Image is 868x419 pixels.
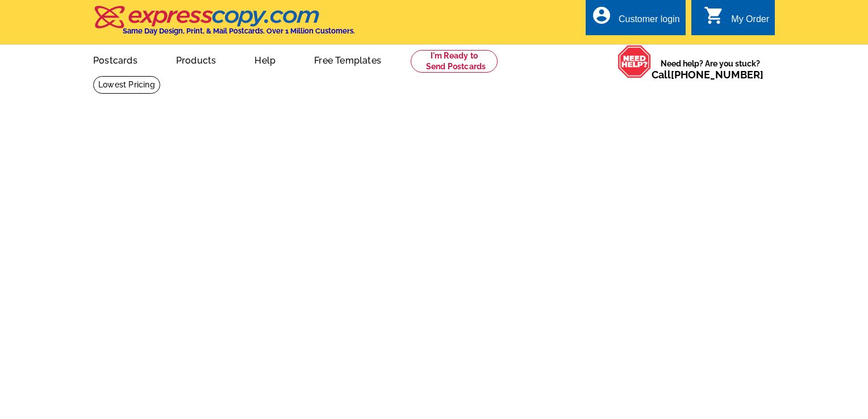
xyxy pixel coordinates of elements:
a: Postcards [75,46,156,73]
a: shopping_cart My Order [704,12,769,27]
a: account_circle Customer login [591,12,680,27]
a: Products [158,46,235,73]
div: My Order [731,14,769,30]
i: account_circle [591,5,612,26]
i: shopping_cart [704,5,724,26]
span: Call [652,69,763,81]
a: Help [236,46,294,73]
div: Customer login [619,14,680,30]
a: [PHONE_NUMBER] [671,69,763,81]
img: help [617,45,652,78]
h4: Same Day Design, Print, & Mail Postcards. Over 1 Million Customers. [123,27,355,35]
a: Same Day Design, Print, & Mail Postcards. Over 1 Million Customers. [93,14,355,35]
span: Need help? Are you stuck? [652,58,769,81]
a: Free Templates [296,46,399,73]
